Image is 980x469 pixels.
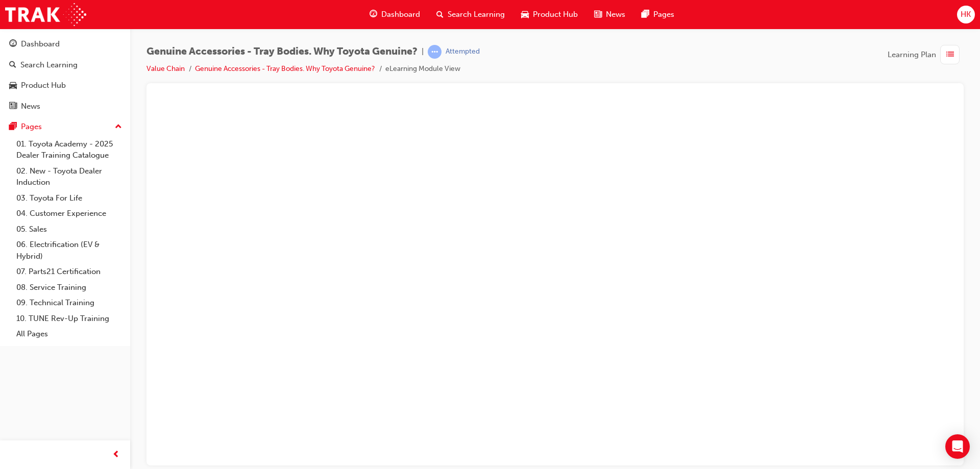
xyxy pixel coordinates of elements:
[12,190,126,206] a: 03. Toyota For Life
[4,33,126,117] button: DashboardSearch LearningProduct HubNews
[961,9,971,20] span: HK
[888,45,964,64] button: Learning Plan
[586,4,633,25] a: news-iconNews
[422,46,424,58] span: |
[12,206,126,221] a: 04. Customer Experience
[633,4,682,25] a: pages-iconPages
[428,45,442,59] span: learningRecordVerb_ATTEMPT-icon
[12,237,126,264] a: 06. Electrification (EV & Hybrid)
[513,4,586,25] a: car-iconProduct Hub
[361,4,428,25] a: guage-iconDashboard
[446,47,480,57] div: Attempted
[12,326,126,342] a: All Pages
[21,121,42,133] div: Pages
[9,102,17,111] span: news-icon
[9,61,16,70] span: search-icon
[521,8,529,21] span: car-icon
[606,9,625,20] span: News
[4,117,126,136] button: Pages
[428,4,513,25] a: search-iconSearch Learning
[946,48,954,61] span: list-icon
[594,8,602,21] span: news-icon
[112,449,120,461] span: prev-icon
[12,295,126,311] a: 09. Technical Training
[957,6,975,23] button: HK
[20,59,78,71] div: Search Learning
[12,280,126,295] a: 08. Service Training
[115,120,122,134] span: up-icon
[4,97,126,116] a: News
[21,80,66,91] div: Product Hub
[653,9,674,20] span: Pages
[21,101,40,112] div: News
[12,264,126,280] a: 07. Parts21 Certification
[533,9,578,20] span: Product Hub
[381,9,420,20] span: Dashboard
[5,3,86,26] img: Trak
[436,8,444,21] span: search-icon
[9,81,17,90] span: car-icon
[12,136,126,163] a: 01. Toyota Academy - 2025 Dealer Training Catalogue
[385,63,460,75] li: eLearning Module View
[888,49,936,61] span: Learning Plan
[9,122,17,132] span: pages-icon
[945,434,970,459] div: Open Intercom Messenger
[370,8,377,21] span: guage-icon
[21,38,60,50] div: Dashboard
[12,221,126,237] a: 05. Sales
[642,8,649,21] span: pages-icon
[4,76,126,95] a: Product Hub
[9,40,17,49] span: guage-icon
[146,64,185,73] a: Value Chain
[146,46,418,58] span: Genuine Accessories - Tray Bodies. Why Toyota Genuine?
[195,64,375,73] a: Genuine Accessories - Tray Bodies. Why Toyota Genuine?
[12,163,126,190] a: 02. New - Toyota Dealer Induction
[12,311,126,327] a: 10. TUNE Rev-Up Training
[4,56,126,75] a: Search Learning
[448,9,505,20] span: Search Learning
[4,35,126,54] a: Dashboard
